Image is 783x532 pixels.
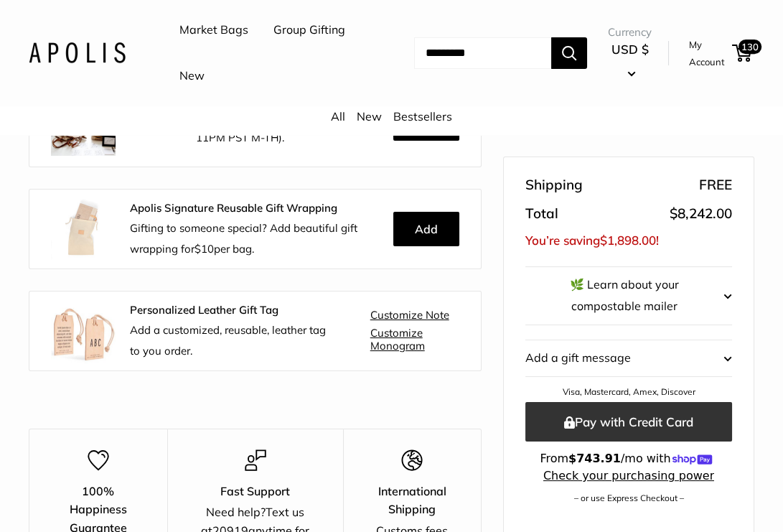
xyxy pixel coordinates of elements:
[525,268,732,325] button: 🌿 Learn about your compostable mailer
[525,233,659,248] span: You’re saving !
[179,65,205,87] a: New
[130,221,357,255] span: Gifting to someone special? Add beautiful gift wrapping for per bag.
[525,173,583,199] span: Shipping
[193,482,318,501] p: Fast Support
[608,38,652,84] button: USD $
[739,39,761,54] span: 130
[273,19,345,41] a: Group Gifting
[551,37,587,69] button: Search
[733,45,751,62] a: 130
[369,482,456,519] p: International Shipping
[179,19,248,41] a: Market Bags
[563,386,695,397] a: Visa, Mastercard, Amex, Discover
[393,109,452,123] a: Bestsellers
[51,299,116,363] img: Apolis_Leather-Gift-Tag_Group_180x.jpg
[525,403,732,442] button: Pay with Credit Card
[370,309,449,322] a: Customize Note
[130,303,278,317] strong: Personalized Leather Gift Tag
[670,205,732,222] span: $8,242.00
[611,42,649,57] span: USD $
[699,173,732,199] span: FREE
[130,201,337,215] strong: Apolis Signature Reusable Gift Wrapping
[51,197,116,261] img: Apolis_GiftWrapping_5_90x_2x.jpg
[194,242,214,256] span: $10
[525,201,558,227] span: Total
[130,323,326,357] span: Add a customized, reusable, leather tag to you order.
[689,36,727,71] a: My Account
[393,212,459,246] button: Add
[357,109,382,123] a: New
[600,233,656,248] span: $1,898.00
[331,109,345,123] a: All
[525,341,732,377] button: Add a gift message
[574,493,684,504] a: – or use Express Checkout –
[608,22,652,42] span: Currency
[414,37,551,69] input: Search...
[29,42,126,63] img: Apolis
[370,327,459,353] a: Customize Monogram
